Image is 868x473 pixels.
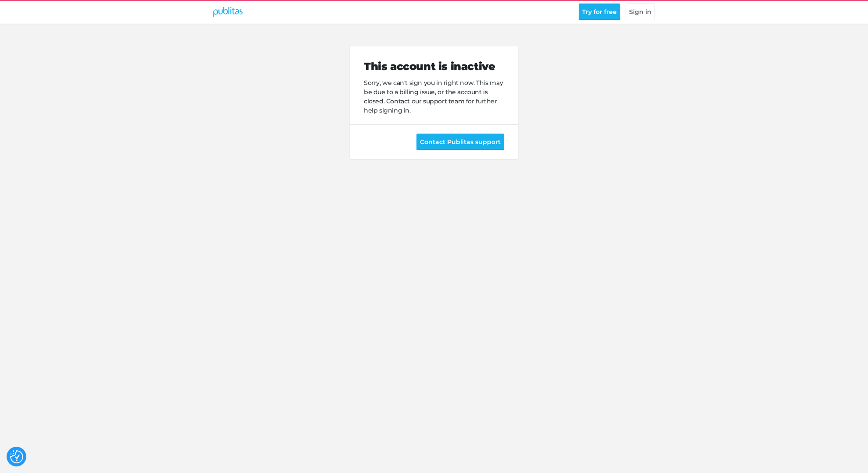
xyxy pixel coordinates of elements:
[364,60,504,73] h2: This account is inactive
[416,134,504,150] button: Contact Publitas support
[579,4,620,20] button: Try for free
[10,450,23,463] img: Revisit consent button
[416,137,504,145] a: Contact Publitas support
[10,450,23,463] button: Cookie Settings
[364,78,504,115] p: Sorry, we can't sign you in right now. This may be due to a billing issue, or the account is clos...
[626,4,655,20] button: Sign in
